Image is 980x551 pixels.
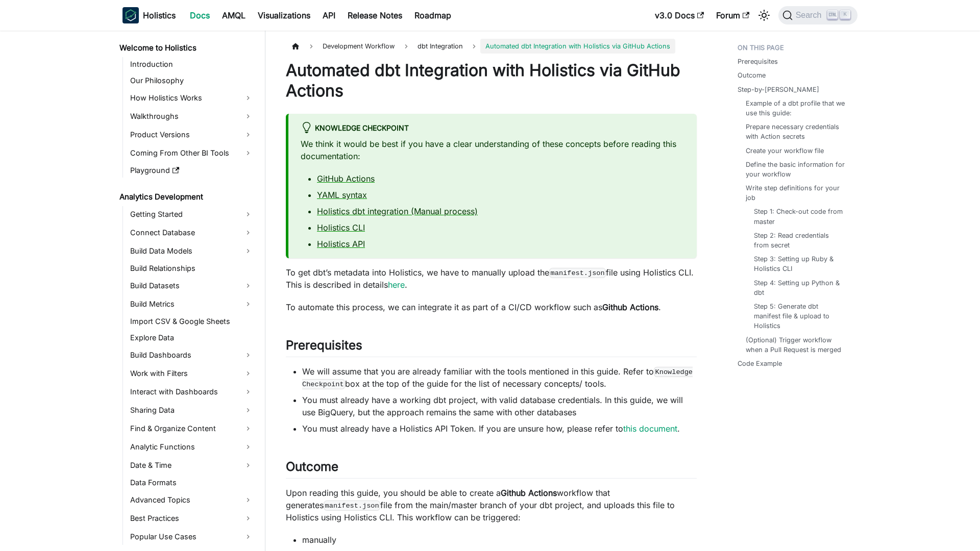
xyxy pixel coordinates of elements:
a: Visualizations [252,7,316,23]
a: Interact with Dashboards [127,384,256,400]
a: Prerequisites [738,57,778,66]
a: Connect Database [127,224,256,241]
a: Step-by-[PERSON_NAME] [738,85,819,94]
a: Build Dashboards [127,347,256,363]
a: Release Notes [341,7,408,23]
a: Playground [127,163,256,178]
a: Our Philosophy [127,73,256,88]
a: Code Example [738,359,782,368]
a: Work with Filters [127,365,256,382]
a: Step 4: Setting up Python & dbt [754,278,843,297]
a: Example of a dbt profile that we use this guide: [746,98,847,118]
strong: Github Actions [602,302,658,312]
h2: Prerequisites [286,338,697,357]
a: Step 1: Check-out code from master [754,207,843,226]
h1: Automated dbt Integration with Holistics via GitHub Actions [286,60,697,101]
a: Roadmap [408,7,457,23]
a: Write step definitions for your job [746,183,847,203]
a: Build Datasets [127,278,256,294]
a: Advanced Topics [127,492,256,508]
a: Find & Organize Content [127,420,256,437]
li: We will assume that you are already familiar with the tools mentioned in this guide. Refer to box... [302,365,697,390]
a: Holistics dbt integration (Manual process) [317,206,478,216]
button: Search (Ctrl+K) [778,6,857,24]
a: Welcome to Holistics [116,41,256,55]
a: Step 5: Generate dbt manifest file & upload to Holistics [754,302,843,331]
code: manifest.json [324,500,380,511]
span: Search [793,11,828,20]
a: Introduction [127,57,256,71]
button: Switch between dark and light mode (currently light mode) [756,7,772,23]
img: Holistics [122,7,139,23]
nav: Breadcrumbs [286,39,697,54]
a: Docs [184,7,216,23]
h2: Outcome [286,459,697,479]
li: You must already have a Holistics API Token. If you are unsure how, please refer to . [302,422,697,435]
a: Holistics CLI [317,222,365,233]
code: manifest.json [549,268,606,278]
a: AMQL [216,7,252,23]
nav: Docs sidebar [112,31,265,551]
a: How Holistics Works [127,90,256,106]
li: manually [302,534,697,546]
p: To automate this process, we can integrate it as part of a CI/CD workflow such as . [286,301,697,313]
a: Build Relationships [127,261,256,275]
a: Product Versions [127,127,256,143]
a: Holistics API [317,239,365,249]
span: Development Workflow [317,39,400,54]
p: To get dbt’s metadata into Holistics, we have to manually upload the file using Holistics CLI. Th... [286,266,697,291]
a: v3.0 Docs [649,7,710,23]
a: Best Practices [127,510,256,527]
a: API [316,7,341,23]
kbd: K [840,10,850,19]
a: Popular Use Cases [127,529,256,545]
a: Step 3: Setting up Ruby & Holistics CLI [754,254,843,273]
a: here [388,280,405,290]
a: (Optional) Trigger workflow when a Pull Request is merged [746,335,847,355]
a: Analytics Development [116,190,256,204]
b: Holistics [143,9,176,21]
a: Build Metrics [127,296,256,312]
a: Home page [286,39,305,54]
a: Create your workflow file [746,146,824,156]
a: this document [623,423,677,434]
a: Prepare necessary credentials with Action secrets [746,122,847,141]
a: Walkthroughs [127,108,256,124]
div: Knowledge Checkpoint [301,122,684,135]
p: We think it would be best if you have a clear understanding of these concepts before reading this... [301,138,684,162]
a: Build Data Models [127,243,256,259]
a: Getting Started [127,206,256,222]
a: HolisticsHolistics [122,7,176,23]
a: Coming From Other BI Tools [127,145,256,161]
strong: Github Actions [501,488,557,498]
span: Automated dbt Integration with Holistics via GitHub Actions [480,39,675,54]
span: dbt Integration [418,42,463,50]
a: Sharing Data [127,402,256,418]
a: Analytic Functions [127,439,256,455]
li: You must already have a working dbt project, with valid database credentials. In this guide, we w... [302,394,697,418]
a: Outcome [738,70,766,80]
a: Data Formats [127,475,256,490]
p: Upon reading this guide, you should be able to create a workflow that generates file from the mai... [286,487,697,523]
a: dbt Integration [412,39,468,54]
a: Import CSV & Google Sheets [127,314,256,329]
a: Define the basic information for your workflow [746,160,847,179]
a: Step 2: Read credentials from secret [754,231,843,250]
a: Date & Time [127,457,256,473]
a: Explore Data [127,331,256,345]
a: Forum [710,7,755,23]
a: YAML syntax [317,190,367,200]
a: GitHub Actions [317,173,375,184]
